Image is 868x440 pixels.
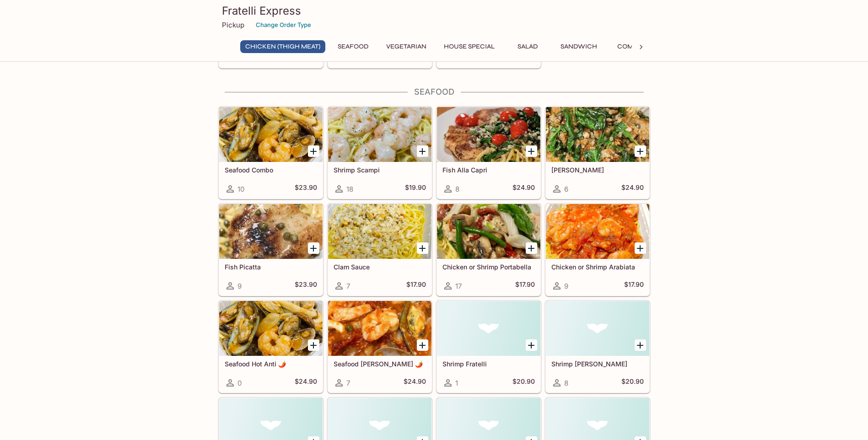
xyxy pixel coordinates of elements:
div: Shrimp Fratelli [437,301,540,356]
span: 9 [237,282,242,290]
button: Add Shrimp Fratelli [526,339,537,351]
div: Fish Basilio [546,107,649,162]
div: Chicken or Shrimp Arabiata [546,204,649,259]
button: Combo [609,40,651,53]
span: 8 [564,379,568,387]
h3: Fratelli Express [222,4,647,18]
button: Add Seafood Hot Anti 🌶️ [308,339,319,351]
div: Seafood Combo [219,107,323,162]
a: Fish Picatta9$23.90 [219,204,323,296]
button: House Special [439,40,500,53]
h5: $20.90 [621,377,644,388]
span: 7 [346,282,350,290]
h5: Shrimp Fratelli [442,360,535,368]
div: Chicken or Shrimp Portabella [437,204,540,259]
span: 8 [455,185,459,193]
button: Vegetarian [381,40,431,53]
div: Shrimp Scampi [328,107,431,162]
a: [PERSON_NAME]6$24.90 [545,107,650,199]
h5: $20.90 [512,377,535,388]
h5: Seafood [PERSON_NAME] 🌶️ [334,360,426,368]
h5: $24.90 [512,183,535,194]
button: Salad [507,40,548,53]
h4: Seafood [218,87,650,97]
h5: Seafood Hot Anti 🌶️ [225,360,317,368]
p: Pickup [222,21,244,29]
button: Add Chicken or Shrimp Portabella [526,242,537,254]
a: Seafood Hot Anti 🌶️0$24.90 [219,300,323,393]
a: Chicken or Shrimp Arabiata9$17.90 [545,204,650,296]
span: 9 [564,282,568,290]
div: Shrimp Alfredo [546,301,649,356]
h5: Fish Picatta [225,263,317,271]
a: Shrimp Fratelli1$20.90 [437,300,541,393]
h5: Chicken or Shrimp Portabella [442,263,535,271]
a: Shrimp [PERSON_NAME]8$20.90 [545,300,650,393]
h5: $17.90 [624,280,644,291]
h5: Chicken or Shrimp Arabiata [551,263,644,271]
span: 7 [346,379,350,387]
h5: $24.90 [404,377,426,388]
button: Seafood [333,40,374,53]
h5: [PERSON_NAME] [551,166,644,174]
button: Add Fish Alla Capri [526,145,537,157]
button: Change Order Type [252,18,315,32]
button: Add Shrimp Alfredo [635,339,646,351]
span: 0 [237,379,242,387]
a: Seafood [PERSON_NAME] 🌶️7$24.90 [328,300,432,393]
span: 10 [237,185,244,193]
button: Add Shrimp Scampi [417,145,428,157]
h5: $24.90 [621,183,644,194]
span: 1 [455,379,458,387]
div: Fish Alla Capri [437,107,540,162]
a: Clam Sauce7$17.90 [328,204,432,296]
span: 17 [455,282,462,290]
span: 18 [346,185,353,193]
button: Sandwich [555,40,602,53]
h5: $23.90 [295,280,317,291]
h5: $17.90 [515,280,535,291]
h5: Shrimp [PERSON_NAME] [551,360,644,368]
div: Seafood Hot Anti 🌶️ [219,301,323,356]
h5: $17.90 [406,280,426,291]
div: Seafood Fra Diavolo 🌶️ [328,301,431,356]
h5: Fish Alla Capri [442,166,535,174]
div: Clam Sauce [328,204,431,259]
button: Add Fish Basilio [635,145,646,157]
a: Shrimp Scampi18$19.90 [328,107,432,199]
span: 6 [564,185,568,193]
button: Add Clam Sauce [417,242,428,254]
h5: Clam Sauce [334,263,426,271]
h5: Shrimp Scampi [334,166,426,174]
h5: $24.90 [295,377,317,388]
div: Fish Picatta [219,204,323,259]
button: Add Seafood Fra Diavolo 🌶️ [417,339,428,351]
button: Chicken (Thigh Meat) [240,40,325,53]
h5: $23.90 [295,183,317,194]
button: Add Chicken or Shrimp Arabiata [635,242,646,254]
h5: Seafood Combo [225,166,317,174]
a: Fish Alla Capri8$24.90 [437,107,541,199]
a: Chicken or Shrimp Portabella17$17.90 [437,204,541,296]
h5: $19.90 [405,183,426,194]
button: Add Seafood Combo [308,145,319,157]
button: Add Fish Picatta [308,242,319,254]
a: Seafood Combo10$23.90 [219,107,323,199]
